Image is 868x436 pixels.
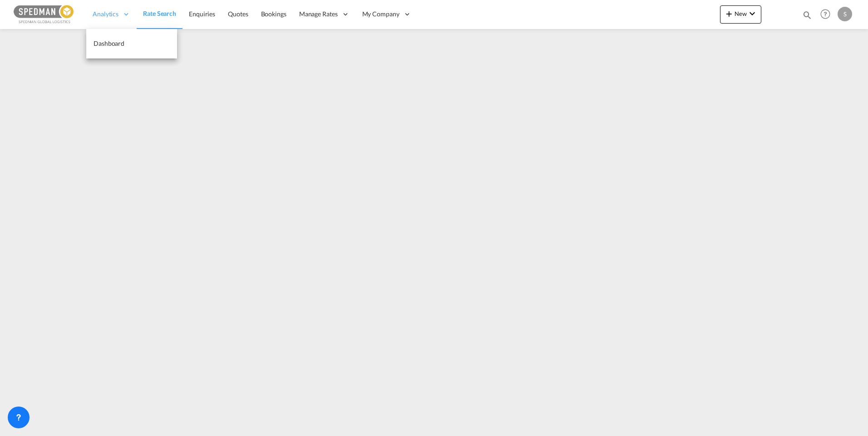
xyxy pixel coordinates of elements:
[86,29,177,58] a: Dashboard
[14,4,75,24] img: c12ca350ff1b11efb6b291369744d907.png
[724,8,735,19] md-icon: icon-plus 400-fg
[228,10,248,18] span: Quotes
[362,10,399,19] span: My Company
[838,7,852,21] div: S
[818,6,838,23] div: Help
[802,10,812,20] md-icon: icon-magnify
[189,10,215,18] span: Enquiries
[94,39,124,47] span: Dashboard
[299,10,338,19] span: Manage Rates
[818,6,833,22] span: Help
[720,5,761,24] button: icon-plus 400-fgNewicon-chevron-down
[802,10,812,24] div: icon-magnify
[143,10,176,17] span: Rate Search
[261,10,286,18] span: Bookings
[747,8,758,19] md-icon: icon-chevron-down
[93,10,118,19] span: Analytics
[724,10,758,17] span: New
